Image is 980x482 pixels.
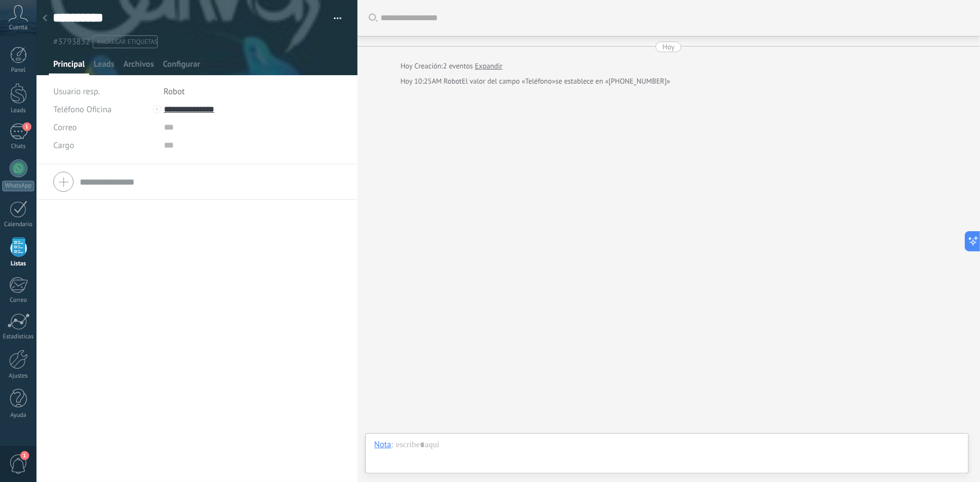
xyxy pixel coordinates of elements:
div: Estadísticas [2,333,35,341]
span: se establece en «[PHONE_NUMBER]» [556,76,671,87]
div: Hoy 10:25AM [401,76,444,87]
div: Calendario [2,221,35,228]
div: Chats [2,143,35,150]
div: WhatsApp [2,181,34,191]
div: Usuario resp. [53,82,155,100]
span: El valor del campo «Teléfono» [462,76,556,87]
button: Correo [53,118,77,136]
span: Archivos [123,59,154,75]
div: Panel [2,67,35,74]
span: Leads [94,59,115,75]
a: Expandir [475,61,502,72]
div: Hoy [401,61,415,72]
span: 1 [20,451,29,460]
div: Correo [2,297,35,304]
div: Ajustes [2,373,35,380]
div: Creación: [401,61,503,72]
div: Leads [2,107,35,114]
div: Hoy [662,42,675,52]
div: Listas [2,260,35,268]
span: Usuario resp. [53,86,100,97]
span: Principal [53,59,85,75]
span: 2 eventos [443,61,473,72]
div: Cargo [53,136,155,154]
button: Teléfono Oficina [53,100,112,118]
span: Robot [164,86,185,97]
span: Cargo [53,141,74,150]
span: #3793832 [53,36,90,47]
span: 1 [22,122,31,131]
span: Cuenta [9,24,28,31]
span: : [391,439,393,451]
span: #agregar etiquetas [97,38,157,46]
span: Configurar [163,59,200,75]
div: Ayuda [2,412,35,419]
span: Correo [53,122,77,133]
span: Robot [443,76,461,86]
span: Teléfono Oficina [53,104,112,115]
